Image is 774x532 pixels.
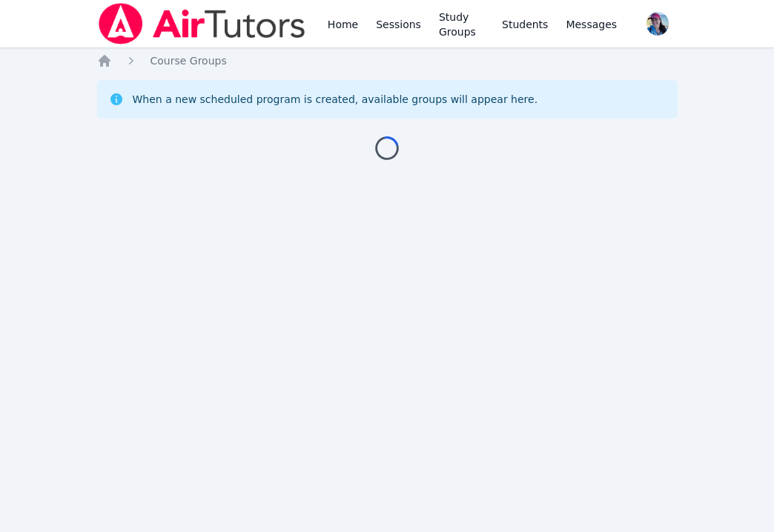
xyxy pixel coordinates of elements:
div: When a new scheduled program is created, available groups will appear here. [133,92,538,107]
span: Course Groups [150,55,227,67]
span: Messages [566,17,617,32]
nav: Breadcrumb [97,53,678,68]
a: Course Groups [150,53,227,68]
img: Air Tutors [97,3,307,44]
